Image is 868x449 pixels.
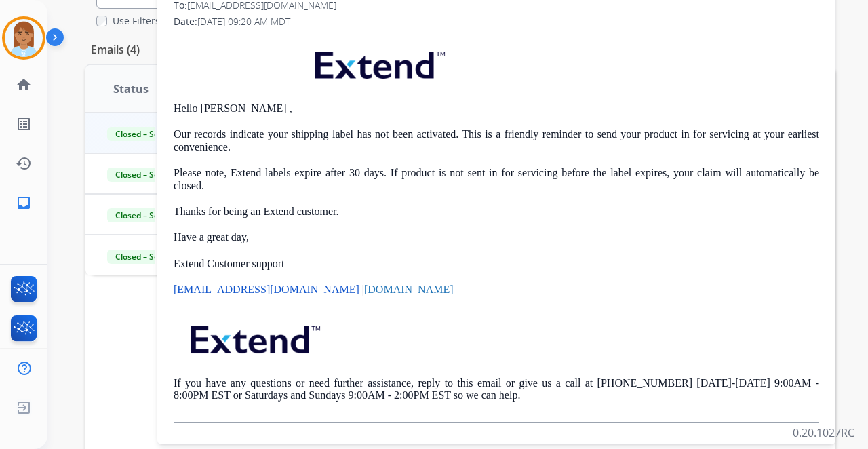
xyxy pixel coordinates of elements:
[113,81,149,97] span: Status
[85,41,145,58] p: Emails (4)
[174,206,819,218] p: Thanks for being an Extend customer.
[5,19,43,57] img: avatar
[16,155,32,172] mat-icon: history
[174,128,819,153] p: Our records indicate your shipping label has not been activated. This is a friendly reminder to s...
[107,168,182,182] span: Closed – Solved
[16,116,32,132] mat-icon: list_alt
[793,425,854,441] p: 0.20.1027RC
[174,167,819,192] p: Please note, Extend labels expire after 30 days. If product is not sent in for servicing before t...
[16,77,32,93] mat-icon: home
[107,208,182,222] span: Closed – Solved
[174,310,334,364] img: extend.png
[298,35,458,89] img: extend.png
[174,258,819,270] p: Extend Customer support
[174,231,819,243] p: Have a great day,
[107,250,182,264] span: Closed – Solved
[174,284,359,295] span: [EMAIL_ADDRESS][DOMAIN_NAME]
[197,15,290,28] span: [DATE] 09:20 AM MDT
[16,195,32,211] mat-icon: inbox
[113,14,205,28] label: Use Filters In Search
[174,377,819,402] p: If you have any questions or need further assistance, reply to this email or give us a call at [P...
[174,284,819,296] p: |
[174,284,362,295] a: [EMAIL_ADDRESS][DOMAIN_NAME]
[174,15,819,28] div: Date:
[364,284,454,295] a: [DOMAIN_NAME]
[107,127,182,141] span: Closed – Solved
[174,102,819,115] p: Hello [PERSON_NAME] ,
